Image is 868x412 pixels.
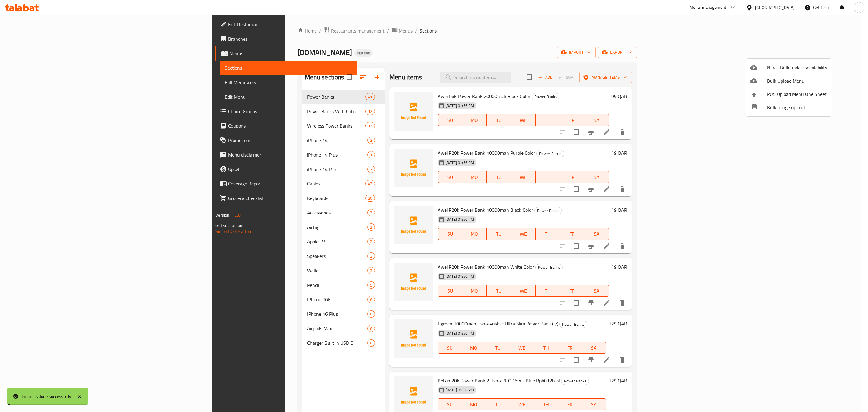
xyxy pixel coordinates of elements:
[767,90,827,98] span: POS Upload Menu One Sheet
[767,64,827,71] span: NFV - Bulk update availability
[745,87,832,101] li: POS Upload Menu One Sheet
[22,393,71,400] div: Import is done successfully
[767,104,827,111] span: Bulk Image upload
[767,77,827,84] span: Bulk Upload Menu
[745,74,832,87] li: Upload bulk menu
